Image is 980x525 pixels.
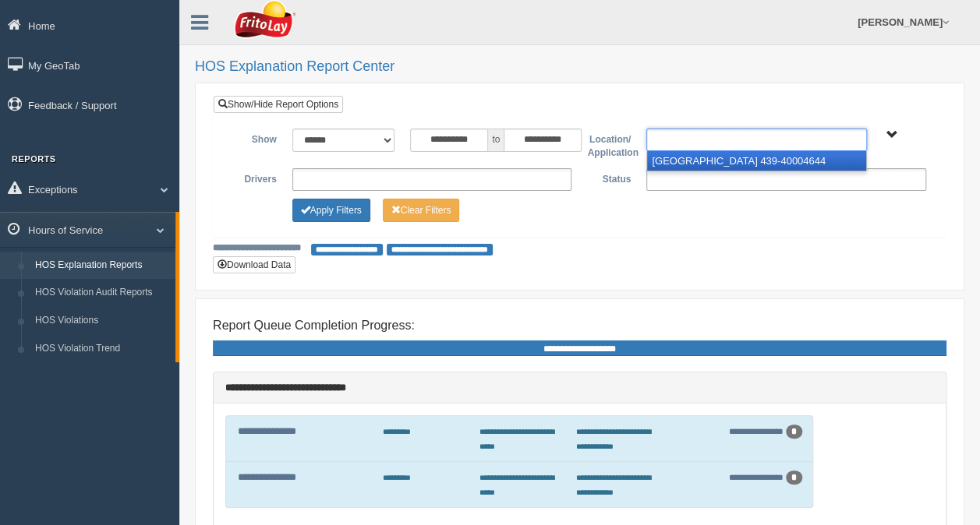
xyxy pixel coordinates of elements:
[28,252,175,280] a: HOS Explanation Reports
[488,129,504,152] span: to
[213,319,946,333] h4: Report Queue Completion Progress:
[28,279,175,307] a: HOS Violation Audit Reports
[28,335,175,363] a: HOS Violation Trend
[213,256,295,273] button: Download Data
[292,199,370,222] button: Change Filter Options
[214,96,343,113] a: Show/Hide Report Options
[647,151,866,171] li: [GEOGRAPHIC_DATA] 439-40004644
[28,307,175,335] a: HOS Violations
[383,199,460,222] button: Change Filter Options
[225,129,285,147] label: Show
[225,168,285,187] label: Drivers
[579,129,639,160] label: Location/ Application
[195,59,964,75] h2: HOS Explanation Report Center
[579,168,639,187] label: Status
